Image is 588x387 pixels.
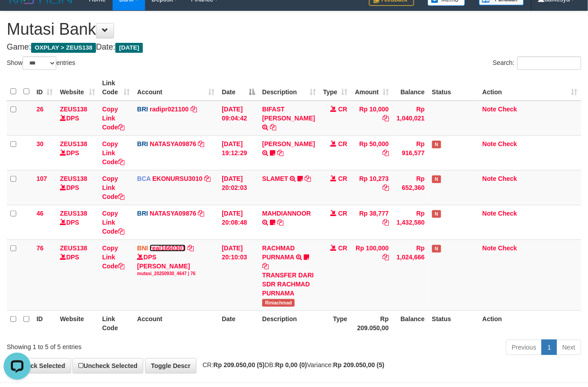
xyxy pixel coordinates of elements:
[4,4,31,31] button: Open LiveChat chat widget
[60,140,87,147] a: ZEUS138
[262,175,288,182] a: SLAMET
[351,205,392,240] td: Rp 38,777
[383,253,389,261] a: Copy Rp 100,000 to clipboard
[60,210,87,217] a: ZEUS138
[7,43,581,52] h4: Game: Date:
[137,271,214,277] div: mutasi_20250930_4647 | 76
[137,244,148,252] span: BNI
[483,244,497,252] a: Note
[432,210,441,218] span: Has Note
[56,310,99,336] th: Website
[60,175,87,182] a: ZEUS138
[392,135,428,170] td: Rp 916,577
[33,310,56,336] th: ID
[133,75,218,101] th: Account: activate to sort column ascending
[102,210,124,235] a: Copy Link Code
[218,170,259,205] td: [DATE] 20:02:03
[262,140,315,147] a: [PERSON_NAME]
[137,210,148,217] span: BRI
[7,339,238,351] div: Showing 1 to 5 of 5 entries
[198,210,205,217] a: Copy NATASYA09876 to clipboard
[556,340,581,355] a: Next
[383,115,389,122] a: Copy Rp 10,000 to clipboard
[137,140,148,147] span: BRI
[305,175,311,182] a: Copy SLAMET to clipboard
[56,75,99,101] th: Website: activate to sort column ascending
[351,310,392,336] th: Rp 209.050,00
[392,310,428,336] th: Balance
[150,210,196,217] a: NATASYA09876
[479,310,581,336] th: Action
[133,310,218,336] th: Account
[137,253,214,277] div: DPS [PERSON_NAME]
[73,358,143,373] a: Uncheck Selected
[218,101,259,136] td: [DATE] 09:04:42
[432,245,441,253] span: Has Note
[498,210,517,217] a: Check
[218,240,259,310] td: [DATE] 20:10:03
[262,106,315,122] a: BIFAST [PERSON_NAME]
[7,56,75,70] label: Show entries
[498,244,517,252] a: Check
[7,358,71,373] a: Check Selected
[270,124,276,131] a: Copy BIFAST ERIKA S PAUN to clipboard
[333,361,385,369] strong: Rp 209.050,00 (5)
[351,101,392,136] td: Rp 10,000
[383,219,389,226] a: Copy Rp 38,777 to clipboard
[99,75,134,101] th: Link Code: activate to sort column ascending
[218,310,259,336] th: Date
[145,358,196,373] a: Toggle Descr
[277,219,283,226] a: Copy MAHDIANNOOR to clipboard
[383,184,389,191] a: Copy Rp 10,273 to clipboard
[152,175,202,182] a: EKONURSU3010
[56,205,99,240] td: DPS
[432,175,441,183] span: Has Note
[498,106,517,113] a: Check
[517,56,581,70] input: Search:
[392,101,428,136] td: Rp 1,040,021
[351,240,392,310] td: Rp 100,000
[262,210,311,217] a: MAHDIANNOOR
[493,56,581,70] label: Search:
[214,361,265,369] strong: Rp 209.050,00 (5)
[498,140,517,147] a: Check
[262,271,316,298] div: TRANSFER DARI SDR RACHMAD PURNAMA
[483,106,497,113] a: Note
[150,106,188,113] a: radipr021100
[479,75,581,101] th: Action: activate to sort column ascending
[392,170,428,205] td: Rp 652,360
[275,361,307,369] strong: Rp 0,00 (0)
[338,140,347,147] span: CR
[428,310,479,336] th: Status
[36,210,44,217] span: 46
[36,244,44,252] span: 76
[115,43,143,53] span: [DATE]
[428,75,479,101] th: Status
[262,263,269,270] a: Copy RACHMAD PURNAMA to clipboard
[56,170,99,205] td: DPS
[483,140,497,147] a: Note
[137,106,148,113] span: BRI
[218,75,259,101] th: Date: activate to sort column descending
[498,175,517,182] a: Check
[36,140,44,147] span: 30
[338,106,347,113] span: CR
[23,56,56,70] select: Showentries
[392,240,428,310] td: Rp 1,024,666
[198,361,385,369] span: CR: DB: Variance:
[432,141,441,148] span: Has Note
[56,101,99,136] td: DPS
[102,106,124,131] a: Copy Link Code
[351,75,392,101] th: Amount: activate to sort column ascending
[483,175,497,182] a: Note
[56,240,99,310] td: DPS
[259,75,319,101] th: Description: activate to sort column ascending
[218,205,259,240] td: [DATE] 20:08:48
[277,149,283,157] a: Copy DANA ARIFRAHMATPR to clipboard
[319,75,351,101] th: Type: activate to sort column ascending
[150,140,196,147] a: NATASYA09876
[483,210,497,217] a: Note
[338,210,347,217] span: CR
[351,135,392,170] td: Rp 50,000
[102,140,124,166] a: Copy Link Code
